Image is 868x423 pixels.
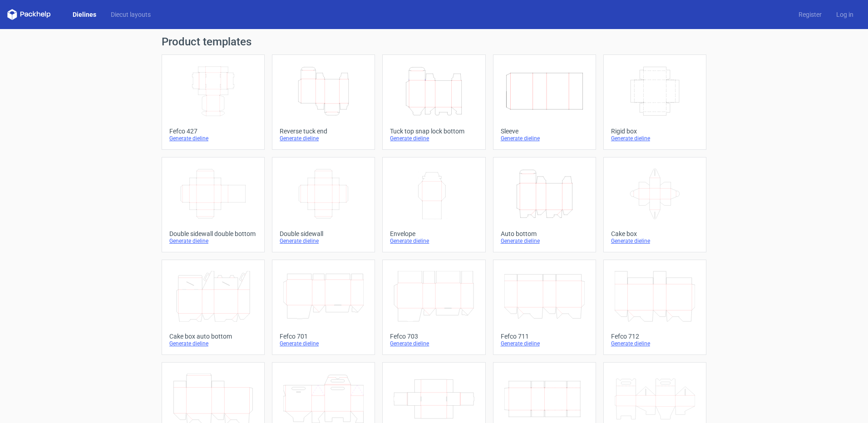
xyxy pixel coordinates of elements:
[390,237,478,245] div: Generate dieline
[603,260,706,355] a: Fefco 712Generate dieline
[603,54,706,150] a: Rigid boxGenerate dieline
[169,333,257,340] div: Cake box auto bottom
[65,10,104,19] a: Dielines
[501,128,588,135] div: Sleeve
[169,340,257,347] div: Generate dieline
[611,340,699,347] div: Generate dieline
[390,333,478,340] div: Fefco 703
[280,333,367,340] div: Fefco 701
[390,128,478,135] div: Tuck top snap lock bottom
[501,230,588,237] div: Auto bottom
[272,260,375,355] a: Fefco 701Generate dieline
[280,128,367,135] div: Reverse tuck end
[603,157,706,252] a: Cake boxGenerate dieline
[611,333,699,340] div: Fefco 712
[162,54,265,150] a: Fefco 427Generate dieline
[611,237,699,245] div: Generate dieline
[493,54,596,150] a: SleeveGenerate dieline
[611,135,699,142] div: Generate dieline
[169,230,257,237] div: Double sidewall double bottom
[390,230,478,237] div: Envelope
[611,230,699,237] div: Cake box
[611,128,699,135] div: Rigid box
[280,135,367,142] div: Generate dieline
[162,260,265,355] a: Cake box auto bottomGenerate dieline
[280,237,367,245] div: Generate dieline
[382,54,485,150] a: Tuck top snap lock bottomGenerate dieline
[169,128,257,135] div: Fefco 427
[390,135,478,142] div: Generate dieline
[501,333,588,340] div: Fefco 711
[493,260,596,355] a: Fefco 711Generate dieline
[169,237,257,245] div: Generate dieline
[829,10,861,19] a: Log in
[280,230,367,237] div: Double sidewall
[382,260,485,355] a: Fefco 703Generate dieline
[104,10,158,19] a: Diecut layouts
[169,135,257,142] div: Generate dieline
[162,157,265,252] a: Double sidewall double bottomGenerate dieline
[280,340,367,347] div: Generate dieline
[501,340,588,347] div: Generate dieline
[390,340,478,347] div: Generate dieline
[791,10,829,19] a: Register
[272,157,375,252] a: Double sidewallGenerate dieline
[493,157,596,252] a: Auto bottomGenerate dieline
[272,54,375,150] a: Reverse tuck endGenerate dieline
[382,157,485,252] a: EnvelopeGenerate dieline
[162,36,706,47] h1: Product templates
[501,237,588,245] div: Generate dieline
[501,135,588,142] div: Generate dieline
